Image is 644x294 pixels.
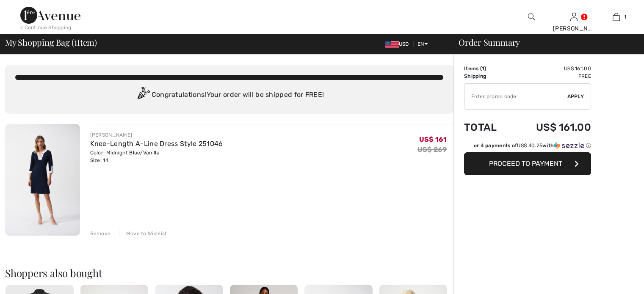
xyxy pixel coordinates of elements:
[511,72,591,80] td: Free
[90,230,111,237] div: Remove
[553,24,594,33] div: [PERSON_NAME]
[448,38,639,47] div: Order Summary
[20,24,72,31] div: < Continue Shopping
[482,66,484,71] span: 1
[570,13,578,21] a: Sign In
[528,12,535,22] img: search the website
[90,140,223,148] a: Knee-Length A-Line Dress Style 251046
[385,41,399,48] img: US Dollar
[5,268,453,278] h2: Shoppers also bought
[464,65,511,72] td: Items ( )
[90,149,223,164] div: Color: Midnight Blue/Vanilla Size: 14
[417,41,428,47] span: EN
[5,38,97,47] span: My Shopping Bag ( Item)
[595,12,637,22] a: 1
[511,65,591,72] td: US$ 161.00
[464,142,591,152] div: or 4 payments ofUS$ 40.25withSezzle Click to learn more about Sezzle
[464,84,567,109] input: Promo code
[624,13,626,21] span: 1
[135,87,152,104] img: Congratulation2.svg
[74,36,77,47] span: 1
[385,41,412,47] span: USD
[419,135,447,143] span: US$ 161
[511,113,591,142] td: US$ 161.00
[613,12,620,22] img: My Bag
[20,7,80,24] img: 1ère Avenue
[567,93,584,100] span: Apply
[119,230,167,237] div: Move to Wishlist
[90,131,223,139] div: [PERSON_NAME]
[5,124,80,236] img: Knee-Length A-Line Dress Style 251046
[474,142,591,149] div: or 4 payments of with
[464,152,591,175] button: Proceed to Payment
[417,146,447,154] s: US$ 269
[464,72,511,80] td: Shipping
[570,12,578,22] img: My Info
[15,87,443,104] div: Congratulations! Your order will be shipped for FREE!
[464,113,511,142] td: Total
[489,159,562,168] span: Proceed to Payment
[554,142,584,149] img: Sezzle
[517,143,542,148] span: US$ 40.25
